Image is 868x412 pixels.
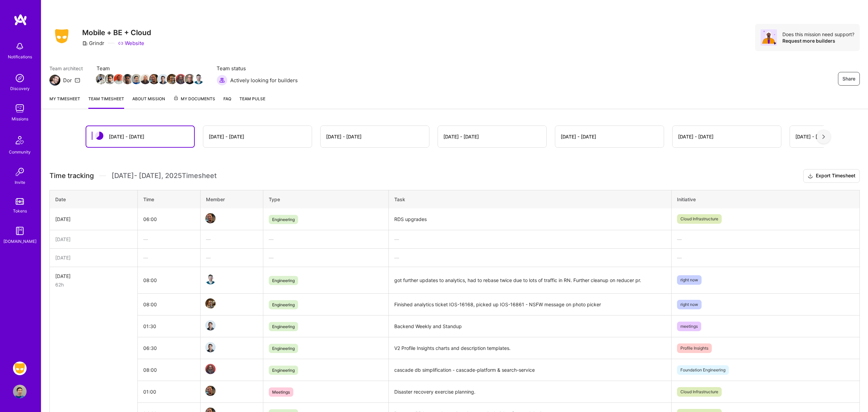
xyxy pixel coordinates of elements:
[158,74,168,84] img: Team Member Avatar
[209,133,244,140] div: [DATE] - [DATE]
[176,74,186,84] img: Team Member Avatar
[185,74,195,84] img: Team Member Avatar
[159,73,167,85] a: Team Member Avatar
[269,254,383,261] div: —
[12,115,28,122] div: Missions
[782,38,854,44] div: Request more builders
[143,236,195,243] div: —
[803,169,860,183] button: Export Timesheet
[838,72,860,86] button: Share
[782,31,854,38] div: Does this mission need support?
[49,95,80,109] a: My timesheet
[105,74,115,84] img: Team Member Avatar
[263,190,388,208] th: Type
[8,53,32,60] div: Notifications
[149,74,159,84] img: Team Member Avatar
[206,212,215,224] a: Team Member Avatar
[10,85,30,92] div: Discovery
[137,294,200,315] td: 08:00
[239,95,265,109] a: Team Pulse
[49,27,74,45] img: Company Logo
[137,267,200,294] td: 08:00
[205,386,216,396] img: Team Member Avatar
[167,73,176,85] a: Team Member Avatar
[389,294,671,315] td: Finished analytics ticket IOS-16168, picked up IOS-16861 - NSFW message on photo picker
[63,77,72,84] div: Dor
[55,273,132,280] div: [DATE]
[13,102,27,115] img: teamwork
[137,381,200,403] td: 01:00
[394,254,665,261] div: —
[140,74,150,84] img: Team Member Avatar
[13,362,27,375] img: Grindr: Mobile + BE + Cloud
[137,337,200,359] td: 06:30
[112,172,217,180] span: [DATE] - [DATE] , 2025 Timesheet
[269,387,293,397] span: Meetings
[389,381,671,403] td: Disaster recovery exercise planning.
[206,298,215,309] a: Team Member Avatar
[677,236,854,243] div: —
[132,73,141,85] a: Team Member Avatar
[230,77,298,84] span: Actively looking for builders
[269,276,298,285] span: Engineering
[389,190,671,208] th: Task
[205,213,216,223] img: Team Member Avatar
[269,236,383,243] div: —
[114,73,123,85] a: Team Member Avatar
[677,254,854,261] div: —
[49,75,60,86] img: Team Architect
[389,337,671,359] td: V2 Profile Insights charts and description templates.
[173,95,215,109] a: My Documents
[269,366,298,375] span: Engineering
[13,165,27,179] img: Invite
[223,95,231,109] a: FAQ
[105,73,114,85] a: Team Member Avatar
[822,134,825,139] img: right
[795,133,831,140] div: [DATE] - [DATE]
[677,214,722,224] span: Cloud Infrastructure
[143,254,195,261] div: —
[95,132,103,140] img: status icon
[11,385,28,398] a: User Avatar
[96,74,106,84] img: Team Member Avatar
[55,216,132,223] div: [DATE]
[132,95,165,109] a: About Mission
[269,344,298,353] span: Engineering
[671,190,859,208] th: Initiative
[677,343,712,353] span: Profile Insights
[200,190,263,208] th: Member
[9,148,31,156] div: Community
[13,385,27,398] img: User Avatar
[269,300,298,309] span: Engineering
[150,73,159,85] a: Team Member Avatar
[394,236,665,243] div: —
[206,274,215,285] a: Team Member Avatar
[206,236,258,243] div: —
[11,362,28,375] a: Grindr: Mobile + BE + Cloud
[217,75,227,86] img: Actively looking for builders
[141,73,150,85] a: Team Member Avatar
[137,359,200,381] td: 08:00
[13,71,27,85] img: discovery
[97,73,105,85] a: Team Member Avatar
[14,14,27,26] img: logo
[82,40,104,47] div: Grindr
[677,275,702,285] span: right now
[50,190,138,208] th: Date
[49,172,94,180] span: Time tracking
[205,342,216,352] img: Team Member Avatar
[389,359,671,381] td: cascade db simplification - cascade-platform & search-service
[443,133,479,140] div: [DATE] - [DATE]
[677,322,701,331] span: meetings
[16,198,24,205] img: tokens
[206,341,215,353] a: Team Member Avatar
[205,320,216,330] img: Team Member Avatar
[239,96,265,101] span: Team Pulse
[206,363,215,375] a: Team Member Avatar
[55,254,132,261] div: [DATE]
[131,74,142,84] img: Team Member Avatar
[109,133,144,140] div: [DATE] - [DATE]
[185,73,194,85] a: Team Member Avatar
[55,236,132,243] div: [DATE]
[206,385,215,397] a: Team Member Avatar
